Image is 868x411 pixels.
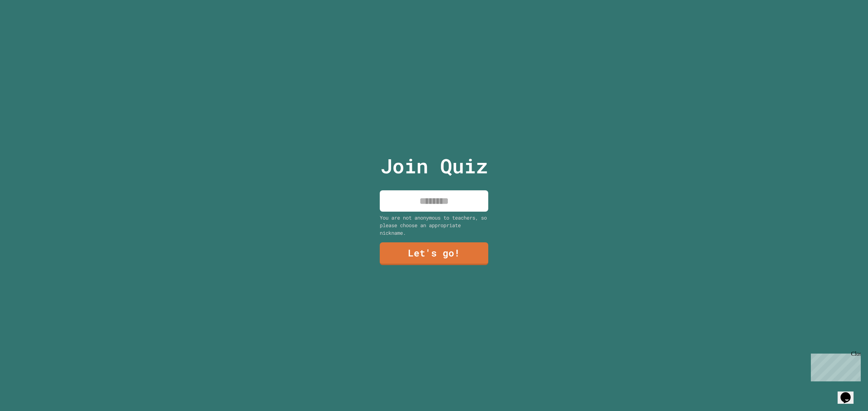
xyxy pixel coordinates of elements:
iframe: chat widget [808,351,861,381]
div: You are not anonymous to teachers, so please choose an appropriate nickname. [380,214,488,237]
div: Chat with us now!Close [3,3,50,46]
p: Join Quiz [380,151,488,181]
a: Let's go! [380,242,488,265]
iframe: chat widget [838,382,861,404]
